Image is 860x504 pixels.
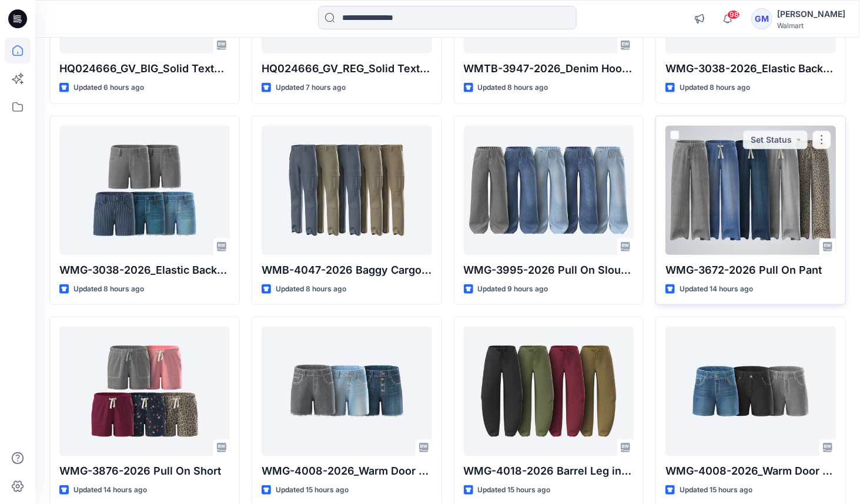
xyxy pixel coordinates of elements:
[276,283,346,295] p: Updated 8 hours ago
[262,61,432,77] p: HQ024666_GV_REG_Solid Texture Shirt
[680,484,752,496] p: Updated 15 hours ago
[777,7,845,21] div: [PERSON_NAME]
[464,61,634,77] p: WMTB-3947-2026_Denim Hooded Overshirt
[464,262,634,278] p: WMG-3995-2026 Pull On Slouchy Wide Leg
[73,484,147,496] p: Updated 14 hours ago
[665,126,836,255] a: WMG-3672-2026 Pull On Pant
[478,484,551,496] p: Updated 15 hours ago
[262,262,432,278] p: WMB-4047-2026 Baggy Cargo Pant
[665,262,836,278] p: WMG-3672-2026 Pull On Pant
[680,82,750,94] p: Updated 8 hours ago
[59,463,230,479] p: WMG-3876-2026 Pull On Short
[464,327,634,456] a: WMG-4018-2026 Barrel Leg in Twill_Opt 2
[59,262,230,278] p: WMG-3038-2026_Elastic Back 5pkt Denim Shorts 3 Inseam
[478,82,548,94] p: Updated 8 hours ago
[680,283,753,295] p: Updated 14 hours ago
[73,82,144,94] p: Updated 6 hours ago
[727,10,740,19] span: 98
[478,283,548,295] p: Updated 9 hours ago
[464,463,634,479] p: WMG-4018-2026 Barrel Leg in Twill_Opt 2
[464,126,634,255] a: WMG-3995-2026 Pull On Slouchy Wide Leg
[777,21,845,30] div: Walmart
[665,327,836,456] a: WMG-4008-2026_Warm Door Shorts_Opt2
[276,484,349,496] p: Updated 15 hours ago
[59,61,230,77] p: HQ024666_GV_BIG_Solid Texture Shirt
[665,61,836,77] p: WMG-3038-2026_Elastic Back 5pkt Denim Shorts 3 Inseam - Cost Opt
[751,8,772,29] div: GM
[73,283,144,295] p: Updated 8 hours ago
[59,327,230,456] a: WMG-3876-2026 Pull On Short
[665,463,836,479] p: WMG-4008-2026_Warm Door Shorts_Opt2
[262,126,432,255] a: WMB-4047-2026 Baggy Cargo Pant
[276,82,346,94] p: Updated 7 hours ago
[262,463,432,479] p: WMG-4008-2026_Warm Door Shorts_Opt1
[59,126,230,255] a: WMG-3038-2026_Elastic Back 5pkt Denim Shorts 3 Inseam
[262,327,432,456] a: WMG-4008-2026_Warm Door Shorts_Opt1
